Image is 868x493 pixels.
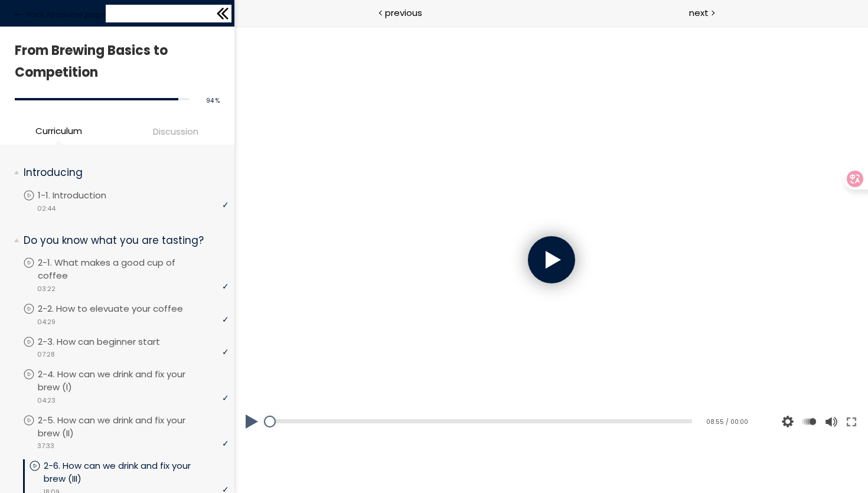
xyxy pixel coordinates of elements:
[153,125,198,138] span: Discussion
[24,233,220,248] p: Do you know what you are tasting?
[564,379,585,412] div: Change playback rate
[37,284,56,294] span: 03:22
[38,368,229,394] p: 2-4. How can we drink and fix your brew (I)
[566,379,583,412] button: Play back rate
[38,302,207,315] p: 2-2. How to elevuate your coffee
[544,379,562,412] button: Video quality
[24,165,220,180] p: Introducing
[15,9,106,21] a: Back to course page
[38,189,130,202] p: 1-1. Introduction
[44,459,229,485] p: 2-6. How can we drink and fix your brew (III)
[38,414,229,440] p: 2-5. How can we drink and fix your brew (II)
[689,6,709,19] span: next
[587,379,605,412] button: Volume
[38,335,184,348] p: 2-3. How can beginner start
[37,204,56,214] span: 02:44
[37,350,55,360] span: 07:28
[38,256,229,282] p: 2-1. What makes a good cup of coffee
[15,40,214,84] h1: From Brewing Basics to Competition
[25,9,106,21] span: Back to course page
[37,396,56,406] span: 04:23
[468,391,514,401] div: 08:55 / 00:00
[385,6,422,19] span: previous
[206,96,220,105] span: 94 %
[37,441,54,451] span: 37:33
[35,124,82,138] span: Curriculum
[37,317,56,327] span: 04:29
